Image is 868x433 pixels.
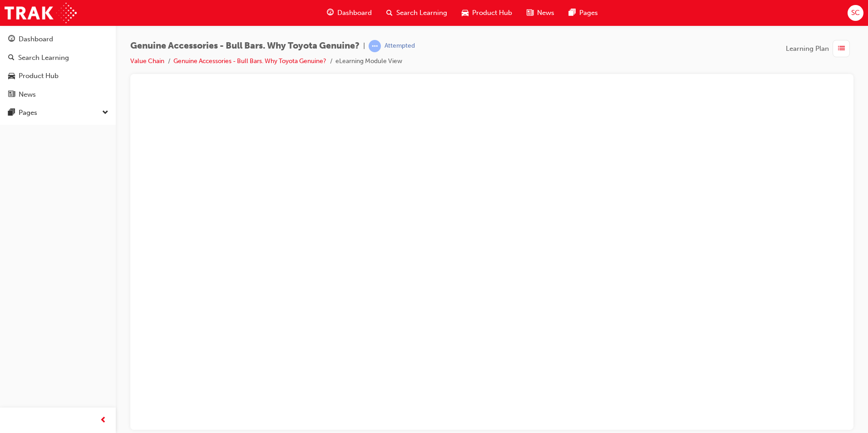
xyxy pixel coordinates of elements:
[786,40,853,57] button: Learning Plan
[18,53,69,63] div: Search Learning
[4,49,112,66] a: Search Learning
[8,109,15,117] span: pages-icon
[8,35,15,44] span: guage-icon
[369,40,381,52] span: learningRecordVerb_ATTEMPT-icon
[537,8,554,18] span: News
[173,57,326,65] a: Genuine Accessories - Bull Bars. Why Toyota Genuine?
[579,8,598,18] span: Pages
[472,8,512,18] span: Product Hub
[786,44,829,54] span: Learning Plan
[320,4,379,22] a: guage-iconDashboard
[519,4,562,22] a: news-iconNews
[19,34,53,44] div: Dashboard
[4,29,112,104] button: DashboardSearch LearningProduct HubNews
[4,68,112,84] a: Product Hub
[4,86,112,103] a: News
[19,108,37,118] div: Pages
[848,5,863,21] button: SC
[130,41,360,51] span: Genuine Accessories - Bull Bars. Why Toyota Genuine?
[527,7,533,19] span: news-icon
[4,104,112,121] button: Pages
[838,43,845,54] span: list-icon
[562,4,605,22] a: pages-iconPages
[454,4,519,22] a: car-iconProduct Hub
[8,72,15,80] span: car-icon
[335,56,402,67] li: eLearning Module View
[19,71,59,81] div: Product Hub
[396,8,447,18] span: Search Learning
[386,7,393,19] span: search-icon
[327,7,334,19] span: guage-icon
[363,41,365,51] span: |
[462,7,469,19] span: car-icon
[19,89,36,100] div: News
[385,42,415,50] div: Attempted
[100,415,107,426] span: prev-icon
[5,3,77,23] img: Trak
[130,57,164,65] a: Value Chain
[4,31,112,48] a: Dashboard
[379,4,454,22] a: search-iconSearch Learning
[851,8,860,18] span: SC
[8,54,15,62] span: search-icon
[337,8,372,18] span: Dashboard
[8,91,15,99] span: news-icon
[569,7,576,19] span: pages-icon
[102,107,108,119] span: down-icon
